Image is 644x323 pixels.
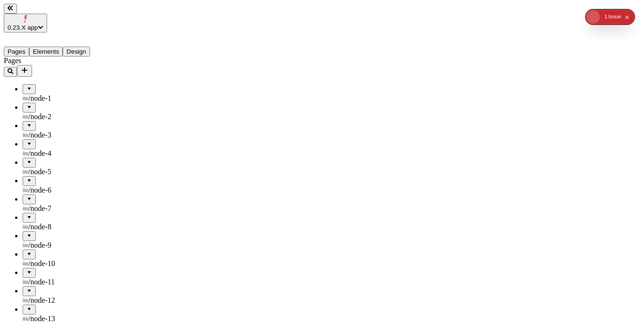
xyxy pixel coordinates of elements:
span: /node-8 [28,223,51,231]
button: Elements [29,47,63,57]
span: /node-13 [28,315,55,323]
span: /node-4 [28,149,51,157]
span: /node-2 [28,113,51,121]
button: Design [63,47,90,57]
button: Pages [4,47,29,57]
span: /node-1 [28,94,51,102]
div: Pages [4,57,117,65]
span: /node-3 [28,131,51,139]
span: /node-7 [28,204,51,212]
span: /node-10 [28,259,55,267]
span: /node-11 [28,278,55,286]
span: 0.23.X app [8,24,38,31]
button: 0.23.X app [4,14,47,32]
button: Add new [17,65,32,77]
span: /node-5 [28,168,51,176]
span: /node-6 [28,186,51,194]
span: /node-12 [28,296,55,304]
span: /node-9 [28,241,51,249]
